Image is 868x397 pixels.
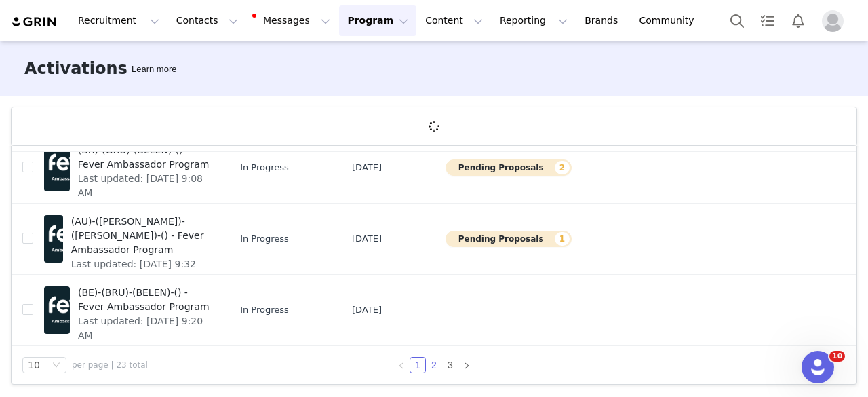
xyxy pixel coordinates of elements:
span: [DATE] [352,161,382,174]
li: 2 [426,357,442,373]
a: Brands [576,5,630,36]
button: Notifications [783,5,813,36]
button: Content [417,5,491,36]
button: Program [339,5,416,36]
img: grin logo [11,16,58,29]
button: Pending Proposals1 [446,231,572,247]
a: (BE)-(BRU)-(BELEN)-() - Fever Ambassador ProgramLast updated: [DATE] 9:20 AM [44,283,218,337]
img: placeholder-profile.jpg [822,10,844,32]
span: (BR)-(GRU)-(BELEN)-() - Fever Ambassador Program [78,143,210,172]
li: Next Page [458,357,475,373]
span: In Progress [240,303,289,317]
li: 1 [410,357,426,373]
i: icon: right [462,362,471,370]
i: icon: left [397,362,406,370]
button: Contacts [168,5,246,36]
button: Profile [814,10,857,32]
span: In Progress [240,232,289,246]
a: (BR)-(GRU)-(BELEN)-() - Fever Ambassador ProgramLast updated: [DATE] 9:08 AM [44,140,218,195]
span: per page | 23 total [72,359,148,371]
span: In Progress [240,161,289,174]
span: Last updated: [DATE] 9:08 AM [78,172,210,200]
span: (BE)-(BRU)-(BELEN)-() - Fever Ambassador Program [78,286,210,314]
i: icon: down [52,361,60,371]
span: [DATE] [352,232,382,246]
button: Search [722,5,752,36]
a: Tasks [753,5,783,36]
button: Pending Proposals2 [446,159,572,176]
iframe: Intercom live chat [802,351,834,383]
button: Recruitment [70,5,167,36]
button: Reporting [492,5,576,36]
li: 3 [442,357,458,373]
a: Community [631,5,709,36]
span: [DATE] [352,303,382,317]
span: (AU)-([PERSON_NAME])-([PERSON_NAME])-() - Fever Ambassador Program [71,214,210,257]
span: Last updated: [DATE] 9:20 AM [78,314,210,343]
a: 1 [410,358,425,373]
a: 3 [443,358,458,373]
div: Tooltip anchor [129,62,179,76]
span: Last updated: [DATE] 9:32 AM [71,257,210,286]
span: 10 [829,351,845,362]
a: 2 [427,358,441,373]
button: Messages [247,5,338,36]
h3: Activations [24,56,127,81]
div: 10 [28,358,40,373]
li: Previous Page [393,357,410,373]
a: (AU)-([PERSON_NAME])-([PERSON_NAME])-() - Fever Ambassador ProgramLast updated: [DATE] 9:32 AM [44,212,218,266]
